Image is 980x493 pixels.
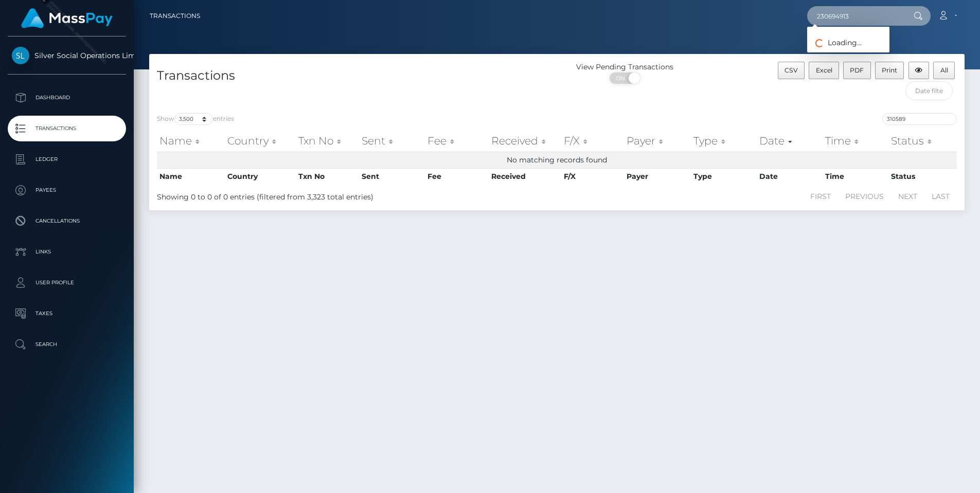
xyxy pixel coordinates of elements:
[624,168,691,185] th: Payer
[624,131,691,151] th: Payer: activate to sort column ascending
[8,239,126,265] a: Links
[933,62,955,79] button: All
[12,244,122,260] p: Links
[359,168,424,185] th: Sent
[908,62,930,79] button: Column visibility
[12,213,122,229] p: Cancellations
[757,131,823,151] th: Date: activate to sort column ascending
[809,62,839,79] button: Excel
[691,131,756,151] th: Type: activate to sort column ascending
[557,62,693,72] div: View Pending Transactions
[8,270,126,296] a: User Profile
[888,131,957,151] th: Status: activate to sort column ascending
[425,168,489,185] th: Fee
[12,306,122,321] p: Taxes
[150,5,200,27] a: Transactions
[157,168,225,185] th: Name
[296,168,359,185] th: Txn No
[850,66,864,74] span: PDF
[888,168,957,185] th: Status
[823,168,888,185] th: Time
[12,337,122,352] p: Search
[12,182,122,198] p: Payees
[8,332,126,357] a: Search
[905,81,953,100] input: Date filter
[157,188,481,203] div: Showing 0 to 0 of 0 entries (filtered from 3,323 total entries)
[21,8,113,28] img: MassPay Logo
[843,62,871,79] button: PDF
[489,131,561,151] th: Received: activate to sort column ascending
[940,66,948,74] span: All
[12,90,122,105] p: Dashboard
[561,168,624,185] th: F/X
[157,152,957,168] td: No matching records found
[12,152,122,167] p: Ledger
[8,301,126,326] a: Taxes
[359,131,424,151] th: Sent: activate to sort column ascending
[489,168,561,185] th: Received
[875,62,904,79] button: Print
[882,113,957,125] input: Search transactions
[225,131,296,151] th: Country: activate to sort column ascending
[8,208,126,234] a: Cancellations
[8,116,126,141] a: Transactions
[12,275,122,290] p: User Profile
[807,6,904,26] input: Search...
[157,113,234,125] label: Show entries
[12,47,29,64] img: Silver Social Operations Limited
[882,66,897,74] span: Print
[8,147,126,172] a: Ledger
[157,67,549,85] h4: Transactions
[425,131,489,151] th: Fee: activate to sort column ascending
[757,168,823,185] th: Date
[8,177,126,203] a: Payees
[785,66,798,74] span: CSV
[157,131,225,151] th: Name: activate to sort column ascending
[8,51,126,60] span: Silver Social Operations Limited
[778,62,805,79] button: CSV
[225,168,296,185] th: Country
[296,131,359,151] th: Txn No: activate to sort column ascending
[807,38,862,47] span: Loading...
[8,85,126,111] a: Dashboard
[174,113,213,125] select: Showentries
[823,131,888,151] th: Time: activate to sort column ascending
[561,131,624,151] th: F/X: activate to sort column ascending
[691,168,756,185] th: Type
[12,121,122,136] p: Transactions
[816,66,832,74] span: Excel
[609,72,634,84] span: ON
